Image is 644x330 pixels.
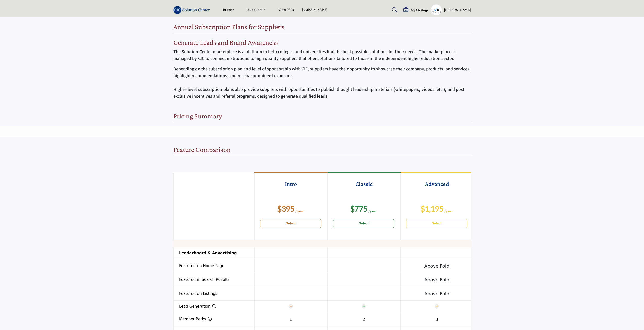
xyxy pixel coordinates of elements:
[242,5,270,14] a: Suppliers
[424,277,449,282] span: Above Fold
[179,304,216,309] span: Lead Generation
[411,8,428,12] h5: My Listings
[179,251,237,255] strong: Leaderboard & Advertising
[403,7,428,13] div: My Listings
[424,263,449,269] span: Above Fold
[431,4,442,15] button: Show hide supplier dropdown
[173,112,222,120] h2: Pricing Summary
[302,7,328,12] a: [DOMAIN_NAME]
[435,317,438,322] span: 3
[173,259,254,273] th: Featured on Home Page
[444,7,471,12] h5: [PERSON_NAME]
[173,6,213,14] img: Site Logo
[179,317,212,321] span: Member Perks
[173,287,254,301] th: Featured on Listings
[424,291,449,296] span: Above Fold
[173,145,231,154] h2: Feature Comparison
[173,48,471,62] p: The Solution Center marketplace is a platform to help colleges and universities find the best pos...
[173,273,254,287] th: Featured in Search Results
[279,7,294,12] a: View RFPs
[223,7,234,12] a: Browse
[289,317,292,322] span: 1
[173,23,284,31] h2: Annual Subscription Plans for Suppliers
[362,317,365,322] span: 2
[173,38,471,47] h2: Generate Leads and Brand Awareness
[387,6,401,14] a: Search
[173,65,471,100] p: Depending on the subscription plan and level of sponsorship with CIC, suppliers have the opportun...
